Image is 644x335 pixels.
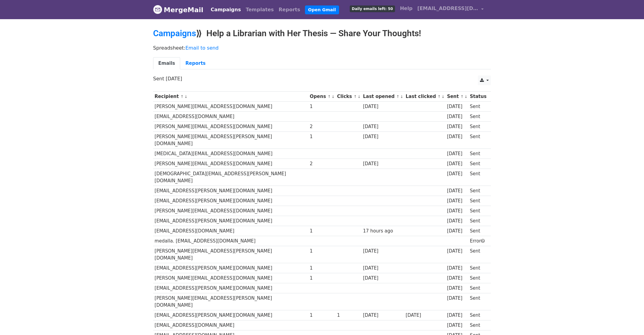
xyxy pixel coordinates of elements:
[153,273,308,283] td: [PERSON_NAME][EMAIL_ADDRESS][DOMAIN_NAME]
[464,94,467,99] a: ↓
[153,196,308,206] td: [EMAIL_ADDRESS][PERSON_NAME][DOMAIN_NAME]
[447,322,467,329] div: [DATE]
[447,133,467,140] div: [DATE]
[208,4,243,16] a: Campaigns
[468,320,488,330] td: Sent
[308,92,336,102] th: Opens
[153,310,308,320] td: [EMAIL_ADDRESS][PERSON_NAME][DOMAIN_NAME]
[438,94,441,99] a: ↑
[350,5,395,12] span: Daily emails left: 50
[447,295,467,302] div: [DATE]
[396,94,400,99] a: ↑
[153,246,308,263] td: [PERSON_NAME][EMAIL_ADDRESS][PERSON_NAME][DOMAIN_NAME]
[468,132,488,149] td: Sent
[447,170,467,177] div: [DATE]
[447,228,467,235] div: [DATE]
[363,103,403,110] div: [DATE]
[447,197,467,204] div: [DATE]
[153,5,162,14] img: MergeMail logo
[468,236,488,246] td: Error
[153,216,308,226] td: [EMAIL_ADDRESS][PERSON_NAME][DOMAIN_NAME]
[468,263,488,273] td: Sent
[468,149,488,159] td: Sent
[468,186,488,196] td: Sent
[447,248,467,255] div: [DATE]
[357,94,361,99] a: ↓
[153,206,308,216] td: [PERSON_NAME][EMAIL_ADDRESS][DOMAIN_NAME]
[363,133,403,140] div: [DATE]
[153,102,308,112] td: [PERSON_NAME][EMAIL_ADDRESS][DOMAIN_NAME]
[447,285,467,292] div: [DATE]
[468,216,488,226] td: Sent
[310,123,334,130] div: 2
[468,102,488,112] td: Sent
[153,28,491,39] h2: ⟫ Help a Librarian with Her Thesis — Share Your Thoughts!
[153,186,308,196] td: [EMAIL_ADDRESS][PERSON_NAME][DOMAIN_NAME]
[468,206,488,216] td: Sent
[153,226,308,236] td: [EMAIL_ADDRESS][DOMAIN_NAME]
[363,265,403,272] div: [DATE]
[310,312,334,319] div: 1
[417,5,478,12] span: [EMAIL_ADDRESS][DOMAIN_NAME]
[310,248,334,255] div: 1
[447,160,467,167] div: [DATE]
[468,273,488,283] td: Sent
[363,312,403,319] div: [DATE]
[310,133,334,140] div: 1
[447,187,467,194] div: [DATE]
[447,103,467,110] div: [DATE]
[336,92,362,102] th: Clicks
[153,92,308,102] th: Recipient
[415,2,486,17] a: [EMAIL_ADDRESS][DOMAIN_NAME]
[441,94,445,99] a: ↓
[153,236,308,246] td: medalla. [EMAIL_ADDRESS][DOMAIN_NAME]
[310,228,334,235] div: 1
[310,275,334,282] div: 1
[468,310,488,320] td: Sent
[468,196,488,206] td: Sent
[468,159,488,169] td: Sent
[447,265,467,272] div: [DATE]
[153,3,203,16] a: MergeMail
[153,169,308,186] td: [DEMOGRAPHIC_DATA][EMAIL_ADDRESS][PERSON_NAME][DOMAIN_NAME]
[363,275,403,282] div: [DATE]
[447,113,467,120] div: [DATE]
[347,2,397,15] a: Daily emails left: 50
[468,246,488,263] td: Sent
[153,45,491,51] p: Spreadsheet:
[243,4,276,16] a: Templates
[400,94,404,99] a: ↓
[447,218,467,225] div: [DATE]
[331,94,335,99] a: ↓
[310,265,334,272] div: 1
[153,320,308,330] td: [EMAIL_ADDRESS][DOMAIN_NAME]
[446,92,468,102] th: Sent
[180,94,184,99] a: ↑
[305,5,339,14] a: Open Gmail
[468,169,488,186] td: Sent
[184,94,187,99] a: ↓
[153,283,308,293] td: [EMAIL_ADDRESS][PERSON_NAME][DOMAIN_NAME]
[447,208,467,215] div: [DATE]
[468,122,488,132] td: Sent
[310,103,334,110] div: 1
[153,112,308,122] td: [EMAIL_ADDRESS][DOMAIN_NAME]
[153,28,196,38] a: Campaigns
[468,112,488,122] td: Sent
[337,312,360,319] div: 1
[363,228,403,235] div: 17 hours ago
[447,275,467,282] div: [DATE]
[406,312,444,319] div: [DATE]
[468,92,488,102] th: Status
[468,293,488,310] td: Sent
[153,293,308,310] td: [PERSON_NAME][EMAIL_ADDRESS][PERSON_NAME][DOMAIN_NAME]
[153,75,491,82] p: Sent [DATE]
[153,132,308,149] td: [PERSON_NAME][EMAIL_ADDRESS][PERSON_NAME][DOMAIN_NAME]
[354,94,357,99] a: ↑
[447,312,467,319] div: [DATE]
[460,94,464,99] a: ↑
[447,123,467,130] div: [DATE]
[397,2,415,15] a: Help
[362,92,404,102] th: Last opened
[363,123,403,130] div: [DATE]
